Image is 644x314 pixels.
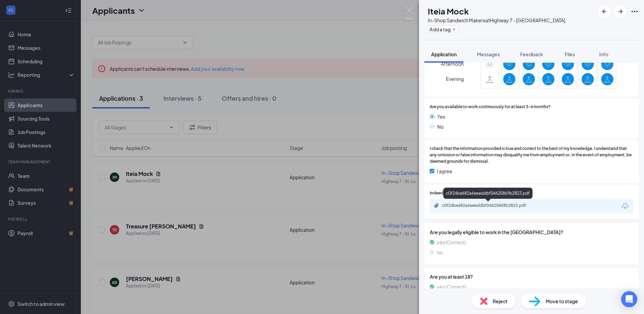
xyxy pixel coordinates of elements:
[434,203,439,208] svg: Paperclip
[546,297,578,305] span: Move to stage
[430,104,551,110] span: Are you available to work continuously for at least 3-6 months?
[493,297,508,305] span: Reject
[434,203,543,209] a: Paperclipc0f24be682a6eeeddbf04625869b2823.pdf
[437,283,466,290] span: yes (Correct)
[430,228,633,236] span: Are you legally eligible to work in the [GEOGRAPHIC_DATA]?
[428,5,469,17] h1: Iteia Mock
[437,239,466,246] span: yes (Correct)
[598,5,610,18] button: ArrowLeftNew
[428,26,458,33] button: PlusAdd a tag
[437,249,443,256] span: no
[431,51,457,57] span: Application
[452,27,456,31] svg: Plus
[477,51,500,57] span: Messages
[446,73,464,85] span: Evening
[437,167,452,175] span: I agree
[614,5,626,18] button: ArrowRight
[600,7,608,15] svg: ArrowLeftNew
[565,51,575,57] span: Files
[599,51,608,57] span: Info
[520,51,543,57] span: Feedback
[430,273,633,280] span: Are you at least 18?
[631,7,639,15] svg: Ellipses
[430,190,459,196] span: Indeed Resume
[430,146,633,165] span: I check that the information provided is true and correct to the best of my knowledge. I understa...
[621,202,629,210] svg: Download
[442,203,536,208] div: c0f24be682a6eeeddbf04625869b2823.pdf
[621,291,637,307] div: Open Intercom Messenger
[441,58,464,70] span: Afternoon
[428,17,565,24] div: In-Shop Sandwich Makers at Highway 7 - [GEOGRAPHIC_DATA]
[437,113,445,120] span: Yes
[443,188,533,199] div: c0f24be682a6eeeddbf04625869b2823.pdf
[616,7,624,15] svg: ArrowRight
[437,123,444,130] span: No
